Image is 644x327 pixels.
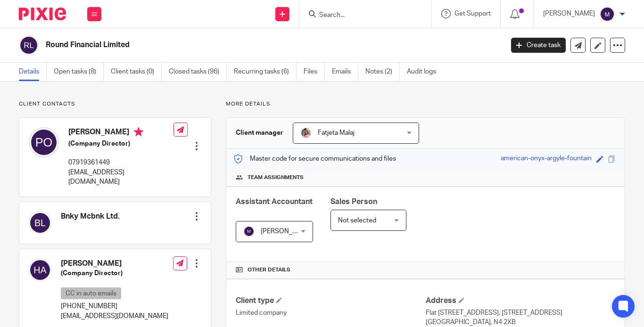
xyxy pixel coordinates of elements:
span: Fatjeta Malaj [318,130,355,136]
img: svg%3E [19,35,39,55]
a: Files [304,63,325,81]
p: [EMAIL_ADDRESS][DOMAIN_NAME] [61,311,168,321]
input: Search [318,11,403,20]
p: Limited company [236,308,425,318]
p: [GEOGRAPHIC_DATA], N4 2XB [426,318,615,327]
span: Not selected [338,217,376,224]
h2: Round Financial Limited [46,40,407,50]
a: Notes (2) [365,63,400,81]
a: Create task [511,38,566,53]
img: svg%3E [243,226,255,237]
img: MicrosoftTeams-image%20(5).png [300,127,312,139]
span: Get Support [454,10,491,17]
p: Client contacts [19,100,211,108]
a: Recurring tasks (6) [234,63,297,81]
h4: [PERSON_NAME] [68,127,173,139]
p: [PHONE_NUMBER] [61,302,168,311]
h4: Client type [236,296,425,306]
a: Emails [332,63,358,81]
img: Pixie [19,8,66,20]
span: Other details [248,266,290,274]
i: Primary [134,127,143,137]
a: Client tasks (0) [111,63,162,81]
h5: (Company Director) [68,139,173,148]
img: svg%3E [29,212,51,234]
a: Details [19,63,47,81]
span: Sales Person [330,198,377,205]
p: [EMAIL_ADDRESS][DOMAIN_NAME] [68,168,173,187]
span: [PERSON_NAME] [261,228,313,235]
h4: [PERSON_NAME] [61,259,168,269]
p: More details [226,100,625,108]
span: Assistant Accountant [236,198,313,205]
div: american-onyx-argyle-fountain [501,154,592,164]
img: svg%3E [29,127,59,157]
h4: Bnky Mcbnk Ltd. [61,212,120,221]
p: [PERSON_NAME] [543,9,595,18]
img: svg%3E [29,259,51,281]
p: Master code for secure communications and files [233,154,396,163]
a: Audit logs [407,63,443,81]
a: Closed tasks (96) [169,63,227,81]
img: svg%3E [600,7,615,22]
span: Team assignments [248,174,304,181]
h4: Address [426,296,615,306]
a: Open tasks (8) [54,63,104,81]
p: 07919361449 [68,158,173,167]
p: Flat [STREET_ADDRESS], [STREET_ADDRESS] [426,308,615,318]
h3: Client manager [236,128,283,138]
h5: (Company Director) [61,269,168,278]
p: CC in auto emails [61,287,121,299]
